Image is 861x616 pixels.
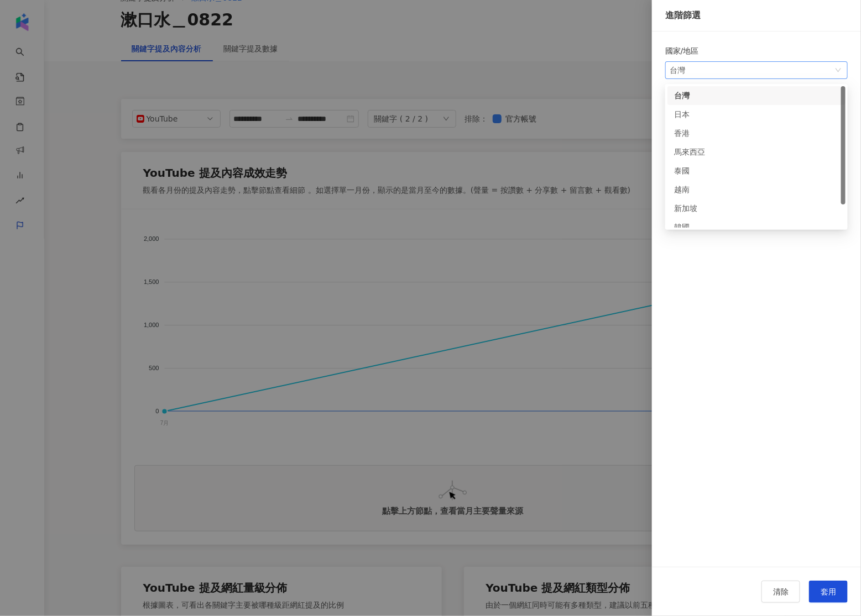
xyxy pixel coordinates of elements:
[773,587,789,596] span: 清除
[674,221,710,233] div: 韓國
[670,62,706,78] div: 台灣
[674,146,710,158] div: 馬來西亞
[674,89,710,102] div: 台灣
[674,165,710,177] div: 泰國
[761,581,800,603] button: 清除
[809,581,848,603] button: 套用
[674,127,710,139] div: 香港
[674,108,710,120] div: 日本
[674,183,710,196] div: 越南
[821,587,836,596] span: 套用
[665,9,848,22] div: 進階篩選
[674,202,710,214] div: 新加坡
[665,45,707,57] label: 國家/地區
